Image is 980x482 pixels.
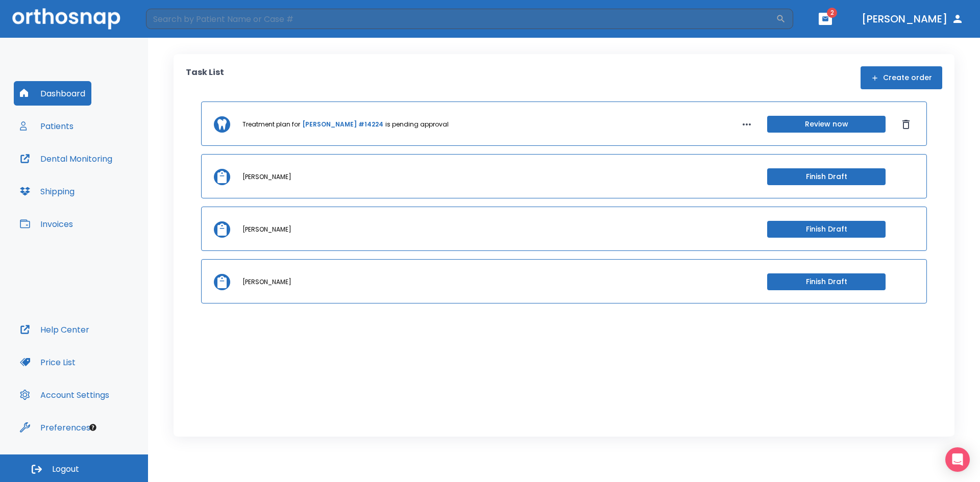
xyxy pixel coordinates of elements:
p: is pending approval [385,120,449,129]
div: Tooltip anchor [88,423,97,432]
button: Patients [14,114,80,138]
button: Review now [767,116,886,133]
button: Dashboard [14,81,91,106]
button: Finish Draft [767,273,886,290]
button: Finish Draft [767,221,886,238]
button: Finish Draft [767,168,886,185]
p: Treatment plan for [242,120,300,129]
button: Price List [14,350,82,374]
button: Preferences [14,415,96,440]
p: Task List [186,66,224,89]
button: Invoices [14,212,79,236]
p: [PERSON_NAME] [242,225,291,234]
div: Open Intercom Messenger [945,447,970,472]
span: 2 [827,8,837,18]
button: Create order [861,66,942,89]
button: Help Center [14,317,95,342]
img: Orthosnap [12,8,120,29]
p: [PERSON_NAME] [242,277,291,287]
button: Shipping [14,179,81,204]
input: Search by Patient Name or Case # [146,9,776,29]
button: Account Settings [14,383,115,407]
button: Dental Monitoring [14,146,118,171]
button: Dismiss [898,116,914,133]
a: [PERSON_NAME] #14224 [302,120,383,129]
p: [PERSON_NAME] [242,172,291,182]
button: [PERSON_NAME] [857,10,968,28]
span: Logout [52,464,79,475]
